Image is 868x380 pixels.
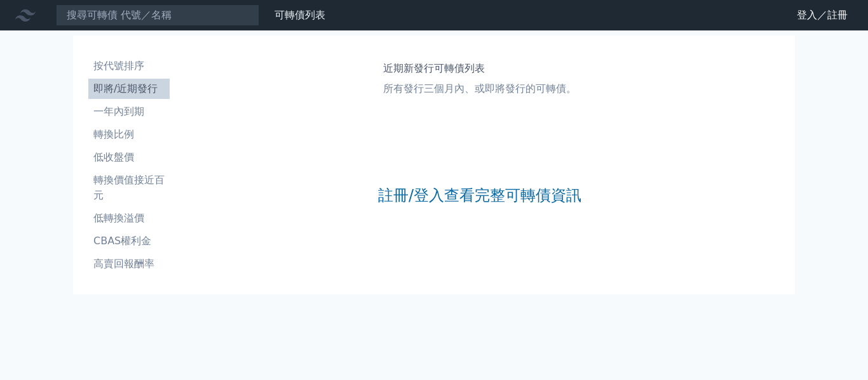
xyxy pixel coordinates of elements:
a: 按代號排序 [88,56,170,76]
a: 轉換比例 [88,124,170,145]
p: 所有發行三個月內、或即將發行的可轉債。 [383,81,576,96]
a: 轉換價值接近百元 [88,170,170,206]
li: 即將/近期發行 [88,81,170,96]
h1: 近期新發行可轉債列表 [383,61,576,76]
li: 按代號排序 [88,58,170,74]
a: CBAS權利金 [88,231,170,251]
a: 登入／註冊 [787,5,858,25]
li: 轉換比例 [88,127,170,142]
a: 即將/近期發行 [88,79,170,99]
li: 高賣回報酬率 [88,256,170,272]
input: 搜尋可轉債 代號／名稱 [56,4,259,26]
li: CBAS權利金 [88,233,170,249]
li: 低轉換溢價 [88,211,170,226]
a: 高賣回報酬率 [88,254,170,274]
li: 低收盤價 [88,150,170,165]
a: 低轉換溢價 [88,208,170,228]
a: 一年內到期 [88,102,170,122]
a: 低收盤價 [88,147,170,167]
li: 一年內到期 [88,104,170,119]
a: 註冊/登入查看完整可轉債資訊 [378,185,581,206]
a: 可轉債列表 [275,9,325,21]
li: 轉換價值接近百元 [88,173,170,203]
